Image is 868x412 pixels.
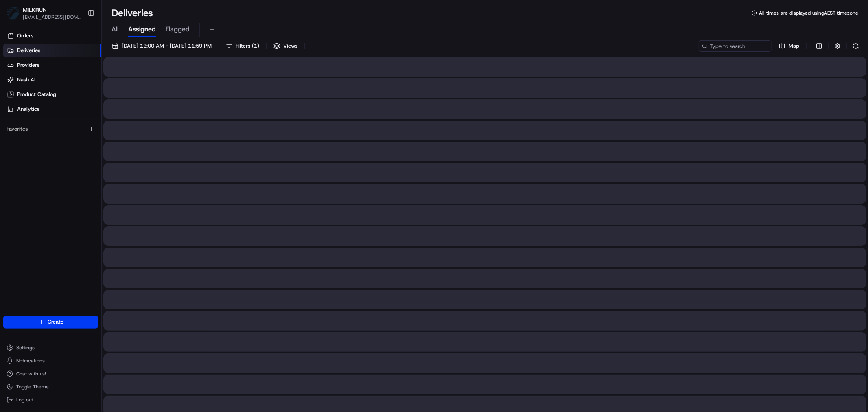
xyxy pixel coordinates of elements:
span: Filters [236,42,259,50]
span: Log out [16,397,33,403]
span: Views [283,42,297,50]
span: Deliveries [17,47,40,54]
span: Assigned [128,24,156,34]
span: All [112,24,118,34]
input: Type to search [699,40,772,52]
button: Toggle Theme [3,381,98,392]
span: Product Catalog [17,91,56,98]
button: Notifications [3,355,98,366]
div: Favorites [3,123,98,136]
button: Settings [3,342,98,353]
button: [EMAIL_ADDRESS][DOMAIN_NAME] [23,14,81,20]
button: MILKRUNMILKRUN[EMAIL_ADDRESS][DOMAIN_NAME] [3,3,84,23]
h1: Deliveries [112,7,153,20]
span: Providers [17,61,39,69]
button: Map [775,40,803,52]
button: Log out [3,394,98,405]
span: Map [789,42,799,50]
span: Analytics [17,105,39,113]
span: Create [48,318,63,326]
button: Chat with us! [3,368,98,379]
span: Notifications [16,357,45,364]
button: Filters(1) [222,40,263,52]
a: Providers [3,59,101,72]
a: Orders [3,29,101,42]
span: Chat with us! [16,370,46,377]
span: All times are displayed using AEST timezone [759,10,858,16]
span: Nash AI [17,76,35,83]
a: Nash AI [3,73,101,86]
a: Product Catalog [3,88,101,101]
span: [DATE] 12:00 AM - [DATE] 11:59 PM [122,42,212,50]
span: Toggle Theme [16,384,49,390]
button: Views [270,40,301,52]
a: Analytics [3,103,101,116]
span: Settings [16,344,35,351]
button: MILKRUN [23,6,47,14]
button: Refresh [850,40,861,52]
span: Orders [17,32,33,39]
button: [DATE] 12:00 AM - [DATE] 11:59 PM [108,40,215,52]
a: Deliveries [3,44,101,57]
span: ( 1 ) [252,42,259,50]
button: Create [3,316,98,329]
img: MILKRUN [7,7,20,20]
span: Flagged [166,24,190,34]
